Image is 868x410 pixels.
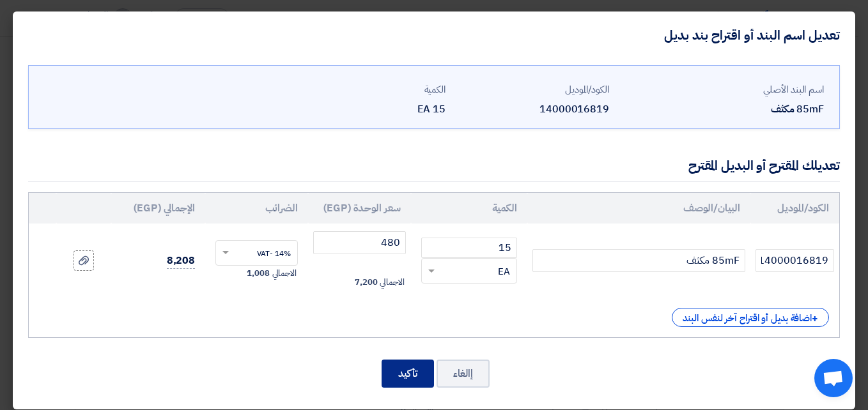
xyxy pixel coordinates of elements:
input: الموديل [756,249,834,272]
th: الكمية [411,193,527,224]
div: الكود/الموديل [456,82,609,97]
input: أدخل سعر الوحدة [313,231,406,254]
ng-select: VAT [215,240,298,266]
th: الضرائب [205,193,308,224]
span: الاجمالي [272,267,297,280]
div: 14000016819 [456,102,609,117]
h4: تعديل اسم البند أو اقتراح بند بديل [664,27,840,43]
span: 7,200 [355,276,378,289]
input: Add Item Description [532,249,745,272]
button: تأكيد [382,360,434,388]
th: البيان/الوصف [527,193,750,224]
div: 85mF مكثف [619,102,824,117]
button: إالغاء [437,360,490,388]
span: 1,008 [247,267,270,280]
th: الكود/الموديل [750,193,839,224]
th: الإجمالي (EGP) [111,193,205,224]
div: اضافة بديل أو اقتراح آخر لنفس البند [672,308,829,327]
span: الاجمالي [380,276,404,289]
span: + [812,311,818,326]
div: تعديلك المقترح أو البديل المقترح [688,156,840,175]
div: الكمية [292,82,446,97]
div: Open chat [814,359,853,397]
input: RFQ_STEP1.ITEMS.2.AMOUNT_TITLE [421,238,517,258]
div: 15 EA [292,102,446,117]
div: اسم البند الأصلي [619,82,824,97]
span: EA [498,264,510,279]
span: 8,208 [167,253,196,269]
th: سعر الوحدة (EGP) [308,193,411,224]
